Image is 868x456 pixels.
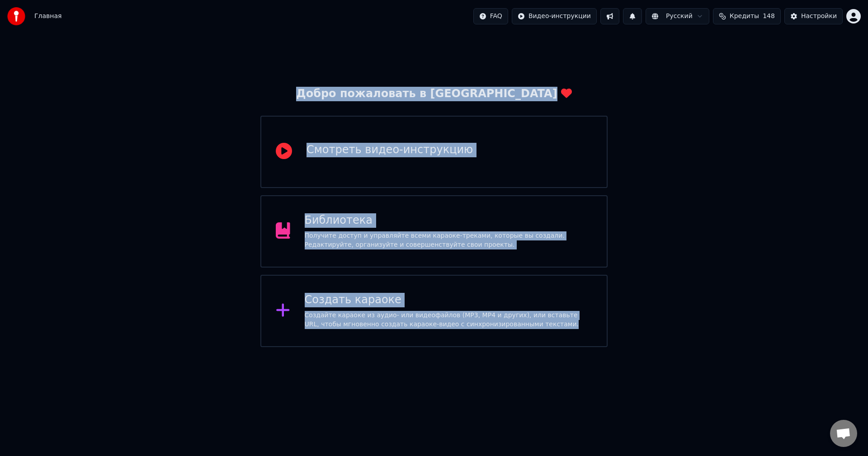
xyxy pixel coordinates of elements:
[801,12,837,21] div: Настройки
[713,8,781,24] button: Кредиты148
[830,420,857,447] div: Открытый чат
[473,8,508,24] button: FAQ
[305,311,593,329] div: Создайте караоке из аудио- или видеофайлов (MP3, MP4 и других), или вставьте URL, чтобы мгновенно...
[784,8,843,24] button: Настройки
[512,8,597,24] button: Видео-инструкции
[307,143,473,157] div: Смотреть видео-инструкцию
[305,293,593,307] div: Создать караоке
[763,12,775,21] span: 148
[730,12,759,21] span: Кредиты
[34,12,61,21] nav: breadcrumb
[7,7,25,25] img: youka
[305,231,593,249] div: Получите доступ и управляйте всеми караоке-треками, которые вы создали. Редактируйте, организуйте...
[296,87,571,101] div: Добро пожаловать в [GEOGRAPHIC_DATA]
[305,213,593,228] div: Библиотека
[34,12,61,21] span: Главная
